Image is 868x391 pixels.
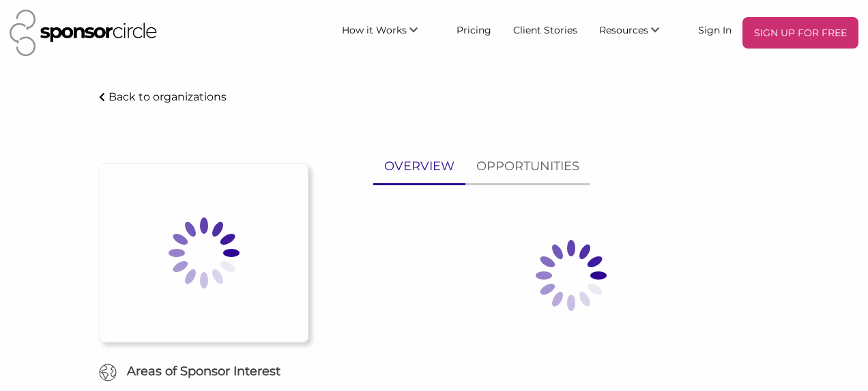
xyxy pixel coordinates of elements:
img: Loading spinner [136,185,272,321]
p: OVERVIEW [384,157,454,176]
span: How it Works [342,24,407,36]
img: Loading spinner [503,207,639,344]
p: OPPORTUNITIES [476,157,579,176]
p: Back to organizations [108,90,227,103]
h6: Areas of Sponsor Interest [89,363,319,380]
a: Sign In [687,17,742,42]
a: Client Stories [502,17,588,42]
li: How it Works [331,17,446,49]
img: Globe Icon [99,364,117,381]
img: Sponsor Circle Logo [10,10,157,56]
span: Resources [599,24,648,36]
a: Pricing [446,17,502,42]
li: Resources [588,17,687,49]
p: SIGN UP FOR FREE [748,23,853,43]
